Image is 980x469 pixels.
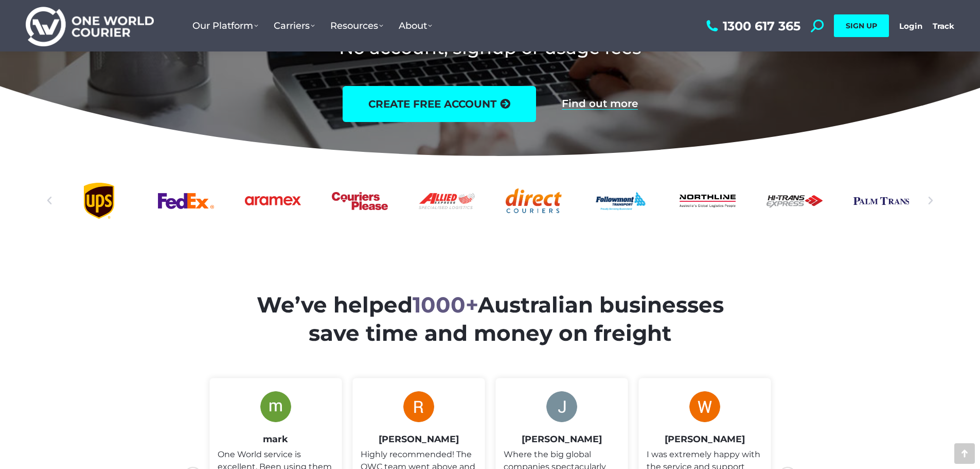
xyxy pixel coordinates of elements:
div: 6 / 25 [245,183,301,219]
span: Carriers [274,20,315,31]
a: 1300 617 365 [704,20,800,32]
a: Track [933,21,954,31]
a: Resources [323,10,391,42]
div: 7 / 25 [332,183,388,219]
div: Slides [71,183,910,219]
div: 8 / 25 [419,183,475,219]
a: create free account [343,86,536,122]
a: Allied Express logo [419,183,475,219]
a: Find out more [562,98,638,110]
a: About [391,10,440,42]
a: SIGN UP [834,14,889,37]
a: Northline logo [680,183,736,219]
div: 12 / 25 [767,183,823,219]
a: Couriers Please logo [332,183,388,219]
span: 1000+ [413,291,478,318]
a: Aramex_logo [245,183,301,219]
a: Direct Couriers logo [506,183,562,219]
div: 5 / 25 [158,183,214,219]
a: Followmont transoirt web logo [593,183,649,219]
a: Our Platform [185,10,266,42]
span: SIGN UP [846,21,877,30]
div: 4 / 25 [71,183,127,219]
a: UPS logo [71,183,127,219]
span: Our Platform [192,20,258,31]
a: FedEx logo [158,183,214,219]
div: 11 / 25 [680,183,736,219]
div: 9 / 25 [506,183,562,219]
img: One World Courier [26,5,154,47]
a: Hi-Trans_logo [767,183,823,219]
a: Login [899,21,922,31]
a: Palm-Trans-logo_x2-1 [853,183,910,219]
span: Resources [330,20,383,31]
div: 10 / 25 [593,183,649,219]
a: Carriers [266,10,323,42]
div: 13 / 25 [853,183,910,219]
h2: We’ve helped Australian businesses save time and money on freight [234,291,746,347]
span: About [399,20,432,31]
